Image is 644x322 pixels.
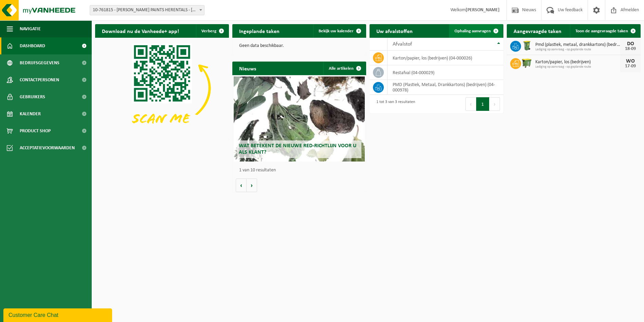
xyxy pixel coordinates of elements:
[535,60,620,65] span: Karton/papier, los (bedrijven)
[624,41,637,47] div: DO
[232,24,286,37] h2: Ingeplande taken
[95,24,186,37] h2: Download nu de Vanheede+ app!
[575,29,628,33] span: Toon de aangevraagde taken
[465,97,476,111] button: Previous
[232,62,263,75] h2: Nieuws
[449,24,503,38] a: Ophaling aanvragen
[236,179,247,192] button: Vorige
[201,29,216,33] span: Verberg
[476,97,489,111] button: 1
[234,77,365,162] a: Wat betekent de nieuwe RED-richtlijn voor u als klant?
[95,38,229,138] img: Download de VHEPlus App
[20,37,45,54] span: Dashboard
[20,105,41,122] span: Kalender
[247,179,257,192] button: Volgende
[20,139,75,156] span: Acceptatievoorwaarden
[624,58,637,64] div: WO
[20,122,51,139] span: Product Shop
[20,54,59,71] span: Bedrijfsgegevens
[393,41,412,47] span: Afvalstof
[535,48,620,52] span: Lediging op aanvraag - op geplande route
[20,71,59,88] span: Contactpersonen
[239,143,356,155] span: Wat betekent de nieuwe RED-richtlijn voor u als klant?
[489,97,500,111] button: Next
[535,65,620,69] span: Lediging op aanvraag - op geplande route
[239,44,359,48] p: Geen data beschikbaar.
[388,51,503,65] td: karton/papier, los (bedrijven) (04-000026)
[521,40,533,51] img: WB-0240-HPE-GN-50
[20,88,45,105] span: Gebruikers
[313,24,365,38] a: Bekijk uw kalender
[323,62,365,75] a: Alle artikelen
[319,29,354,33] span: Bekijk uw kalender
[373,97,415,112] div: 1 tot 3 van 3 resultaten
[454,29,491,33] span: Ophaling aanvragen
[388,80,503,95] td: PMD (Plastiek, Metaal, Drankkartons) (bedrijven) (04-000978)
[3,307,113,322] iframe: chat widget
[196,24,228,38] button: Verberg
[90,5,204,15] span: 10-761815 - THIRY PAINTS HERENTALS - HERENTALS
[624,64,637,69] div: 17-09
[90,5,204,15] span: 10-761815 - THIRY PAINTS HERENTALS - HERENTALS
[20,20,41,37] span: Navigatie
[624,47,637,51] div: 18-09
[466,7,500,13] strong: [PERSON_NAME]
[535,42,620,48] span: Pmd (plastiek, metaal, drankkartons) (bedrijven)
[239,168,363,173] p: 1 van 10 resultaten
[521,57,533,69] img: WB-1100-HPE-GN-50
[388,65,503,80] td: restafval (04-000029)
[570,24,640,38] a: Toon de aangevraagde taken
[370,24,419,37] h2: Uw afvalstoffen
[507,24,568,37] h2: Aangevraagde taken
